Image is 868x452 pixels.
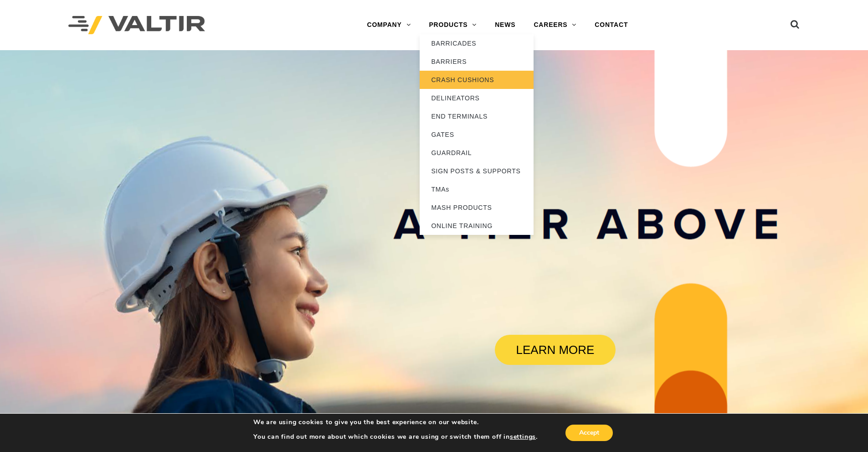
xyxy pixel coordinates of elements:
[253,418,538,426] p: We are using cookies to give you the best experience on our website.
[565,425,613,441] button: Accept
[586,16,637,34] a: CONTACT
[420,16,486,34] a: PRODUCTS
[495,335,616,365] a: LEARN MORE
[486,16,524,34] a: NEWS
[420,217,534,235] a: ONLINE TRAINING
[420,180,534,198] a: TMAs
[420,144,534,162] a: GUARDRAIL
[420,89,534,107] a: DELINEATORS
[420,107,534,125] a: END TERMINALS
[420,71,534,89] a: CRASH CUSHIONS
[420,34,534,52] a: BARRICADES
[420,125,534,144] a: GATES
[510,433,536,441] button: settings
[420,52,534,71] a: BARRIERS
[524,16,586,34] a: CAREERS
[420,198,534,217] a: MASH PRODUCTS
[358,16,420,34] a: COMPANY
[420,162,534,180] a: SIGN POSTS & SUPPORTS
[253,433,538,441] p: You can find out more about which cookies we are using or switch them off in .
[68,16,205,35] img: Valtir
